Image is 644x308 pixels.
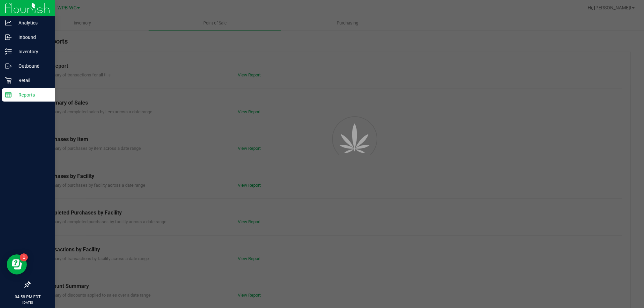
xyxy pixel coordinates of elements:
[3,300,52,305] p: [DATE]
[12,48,52,56] p: Inventory
[5,19,12,26] inline-svg: Analytics
[12,19,52,27] p: Analytics
[20,253,28,261] iframe: Resource center unread badge
[12,62,52,70] p: Outbound
[12,33,52,41] p: Inbound
[5,48,12,55] inline-svg: Inventory
[5,34,12,41] inline-svg: Inbound
[7,254,27,274] iframe: Resource center
[12,76,52,84] p: Retail
[3,294,52,300] p: 04:58 PM EDT
[12,91,52,99] p: Reports
[5,77,12,84] inline-svg: Retail
[5,91,12,98] inline-svg: Reports
[5,63,12,69] inline-svg: Outbound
